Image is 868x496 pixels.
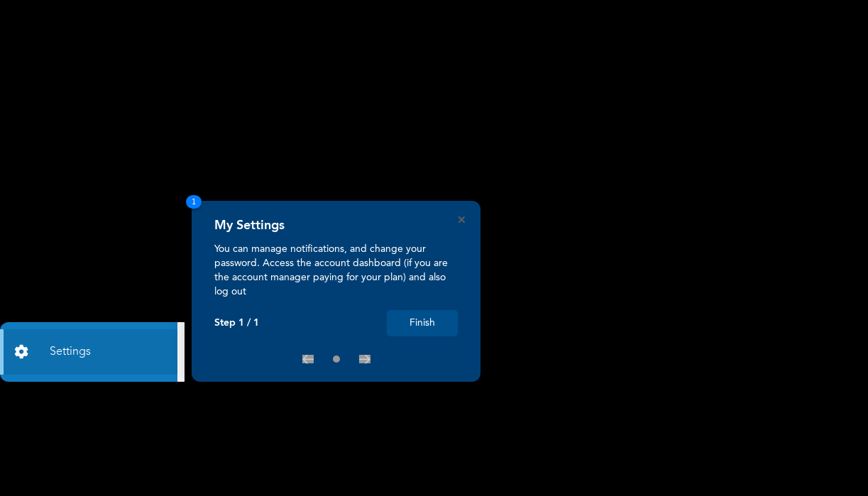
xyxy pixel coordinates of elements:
button: Close [458,216,465,223]
p: You can manage notifications, and change your password. Access the account dashboard (if you are ... [214,242,458,299]
button: Finish [387,310,458,336]
p: Step 1 / 1 [214,317,259,329]
span: 1 [186,195,202,209]
h4: My Settings [214,218,285,233]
